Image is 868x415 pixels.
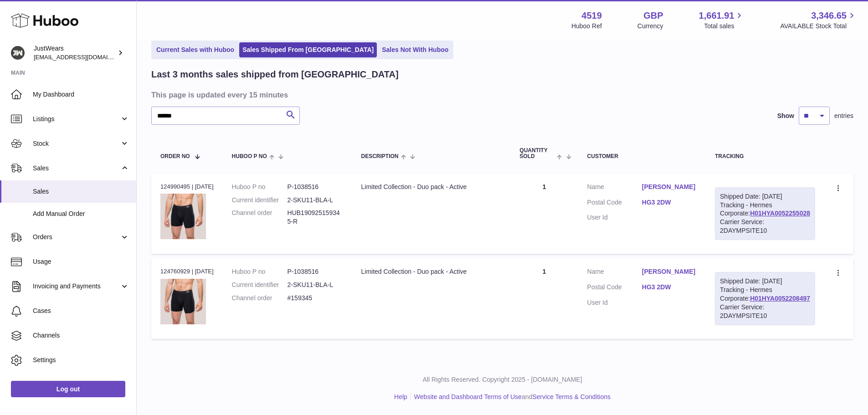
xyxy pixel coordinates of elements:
[232,267,288,276] dt: Huboo P no
[780,10,857,31] a: 3,346.65 AVAILABLE Stock Total
[288,267,343,276] dd: P-1038516
[151,90,851,100] h3: This page is updated every 15 minutes
[642,267,697,276] a: [PERSON_NAME]
[288,183,343,191] dd: P-1038516
[160,194,206,239] img: 1742558932.jpg
[411,393,611,401] li: and
[587,298,642,307] dt: User Id
[33,307,129,315] span: Cases
[33,257,129,266] span: Usage
[811,10,847,22] span: 3,346.65
[361,154,398,159] span: Description
[239,42,377,57] a: Sales Shipped From [GEOGRAPHIC_DATA]
[33,233,120,241] span: Orders
[715,154,815,159] div: Tracking
[11,381,125,397] a: Log out
[232,154,267,159] span: Huboo P no
[232,209,288,226] dt: Channel order
[414,393,522,400] a: Website and Dashboard Terms of Use
[720,192,810,201] div: Shipped Date: [DATE]
[777,112,794,120] label: Show
[394,393,407,400] a: Help
[288,281,343,289] dd: 2-SKU11-BLA-L
[642,183,697,191] a: [PERSON_NAME]
[642,198,697,207] a: HG3 2DW
[637,22,663,31] div: Currency
[160,154,190,159] span: Order No
[715,272,815,325] div: Tracking - Hermes Corporate:
[587,283,642,294] dt: Postal Code
[699,10,745,31] a: 1,661.91 Total sales
[33,187,129,196] span: Sales
[643,10,663,22] strong: GBP
[33,139,120,148] span: Stock
[33,356,129,364] span: Settings
[33,282,120,291] span: Invoicing and Payments
[160,267,214,276] div: 124760929 | [DATE]
[288,196,343,205] dd: 2-SKU11-BLA-L
[33,210,129,218] span: Add Manual Order
[587,183,642,194] dt: Name
[232,196,288,205] dt: Current identifier
[379,42,452,57] a: Sales Not With Huboo
[834,112,853,120] span: entries
[361,183,501,191] div: Limited Collection - Duo pack - Active
[160,183,214,191] div: 124990495 | [DATE]
[750,210,810,217] a: H01HYA0052255028
[151,68,399,81] h2: Last 3 months sales shipped from [GEOGRAPHIC_DATA]
[571,22,602,31] div: Huboo Ref
[144,375,861,384] p: All Rights Reserved. Copyright 2025 - [DOMAIN_NAME]
[704,22,745,31] span: Total sales
[232,294,288,302] dt: Channel order
[34,53,134,61] span: [EMAIL_ADDRESS][DOMAIN_NAME]
[33,331,129,340] span: Channels
[34,44,116,61] div: JustWears
[361,267,501,276] div: Limited Collection - Duo pack - Active
[581,10,602,22] strong: 4519
[720,303,810,320] div: Carrier Service: 2DAYMPSITE10
[510,174,578,254] td: 1
[532,393,611,400] a: Service Terms & Conditions
[232,183,288,191] dt: Huboo P no
[720,277,810,286] div: Shipped Date: [DATE]
[587,154,697,159] div: Customer
[232,281,288,289] dt: Current identifier
[587,267,642,278] dt: Name
[33,115,120,123] span: Listings
[587,198,642,209] dt: Postal Code
[519,148,555,159] span: Quantity Sold
[153,42,237,57] a: Current Sales with Huboo
[288,209,343,226] dd: HUB190925159345-R
[750,295,810,302] a: H01HYA0052208497
[699,10,734,22] span: 1,661.91
[587,213,642,222] dt: User Id
[720,218,810,235] div: Carrier Service: 2DAYMPSITE10
[780,22,857,31] span: AVAILABLE Stock Total
[33,90,129,99] span: My Dashboard
[642,283,697,292] a: HG3 2DW
[160,279,206,324] img: 1742558932.jpg
[288,294,343,302] dd: #159345
[33,164,120,173] span: Sales
[11,46,25,60] img: internalAdmin-4519@internal.huboo.com
[510,258,578,338] td: 1
[715,187,815,240] div: Tracking - Hermes Corporate:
